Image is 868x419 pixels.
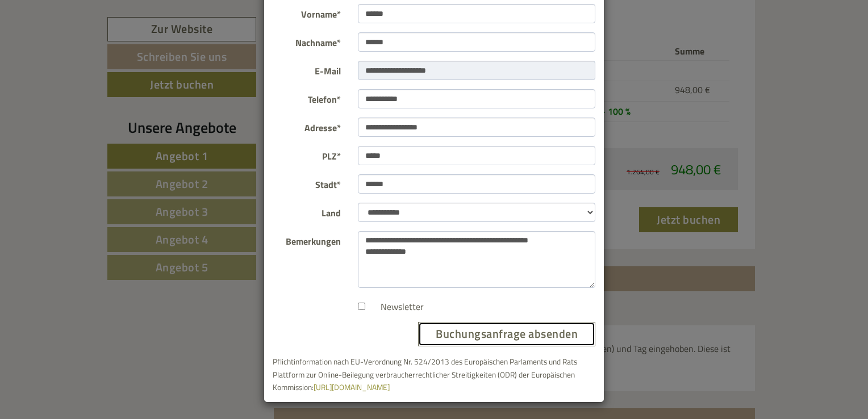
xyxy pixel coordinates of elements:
label: Newsletter [369,300,424,313]
small: Pflichtinformation nach EU-Verordnung Nr. 524/2013 des Europäischen Parlaments und Rats Plattform... [273,356,577,393]
a: [URL][DOMAIN_NAME] [314,382,390,393]
label: E-Mail [264,61,349,78]
button: Buchungsanfrage absenden [418,322,595,346]
label: Vorname* [264,4,349,21]
label: Land [264,203,349,220]
label: Adresse* [264,118,349,135]
label: Telefon* [264,89,349,106]
label: Bemerkungen [264,231,349,248]
label: Nachname* [264,32,349,49]
label: Stadt* [264,174,349,191]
